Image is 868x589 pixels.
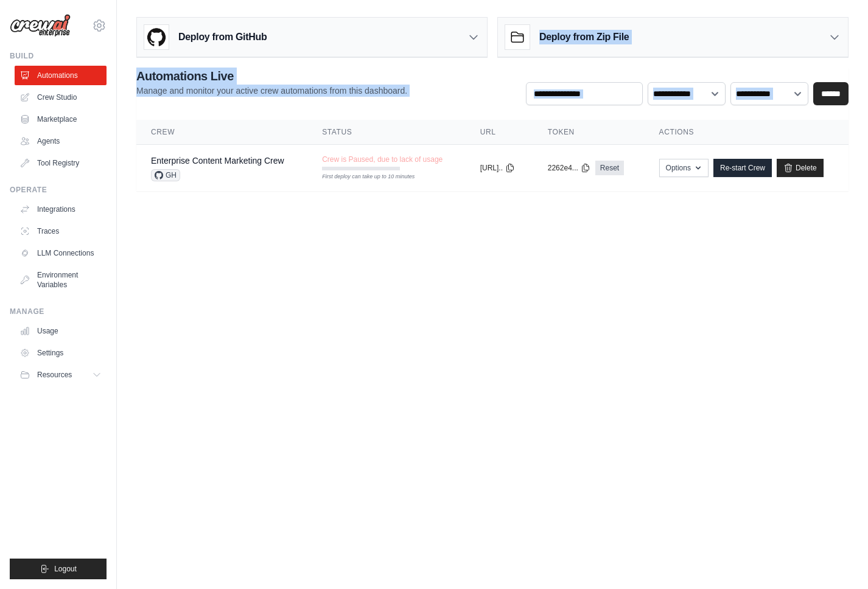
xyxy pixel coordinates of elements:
[15,110,107,129] a: Marketplace
[777,159,824,177] a: Delete
[10,51,107,61] div: Build
[15,88,107,107] a: Crew Studio
[713,159,772,177] a: Re-start Crew
[15,265,107,294] a: Environment Variables
[144,25,169,49] img: GitHub Logo
[15,131,107,151] a: Agents
[15,321,107,341] a: Usage
[136,68,407,85] h2: Automations Live
[54,564,77,574] span: Logout
[15,221,107,241] a: Traces
[533,120,645,145] th: Token
[37,370,72,380] span: Resources
[15,153,107,173] a: Tool Registry
[10,307,107,316] div: Manage
[136,120,307,145] th: Crew
[178,30,267,44] h3: Deploy from GitHub
[15,66,107,85] a: Automations
[10,185,107,195] div: Operate
[595,161,624,175] a: Reset
[151,156,284,166] a: Enterprise Content Marketing Crew
[10,559,107,579] button: Logout
[10,14,71,37] img: Logo
[539,30,629,44] h3: Deploy from Zip File
[466,120,533,145] th: URL
[548,163,590,173] button: 2262e4...
[322,155,443,164] span: Crew is Paused, due to lack of usage
[307,120,466,145] th: Status
[15,243,107,263] a: LLM Connections
[15,343,107,363] a: Settings
[151,169,180,181] span: GH
[136,85,407,97] p: Manage and monitor your active crew automations from this dashboard.
[15,200,107,219] a: Integrations
[659,159,709,177] button: Options
[645,120,849,145] th: Actions
[15,365,107,385] button: Resources
[322,173,400,181] div: First deploy can take up to 10 minutes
